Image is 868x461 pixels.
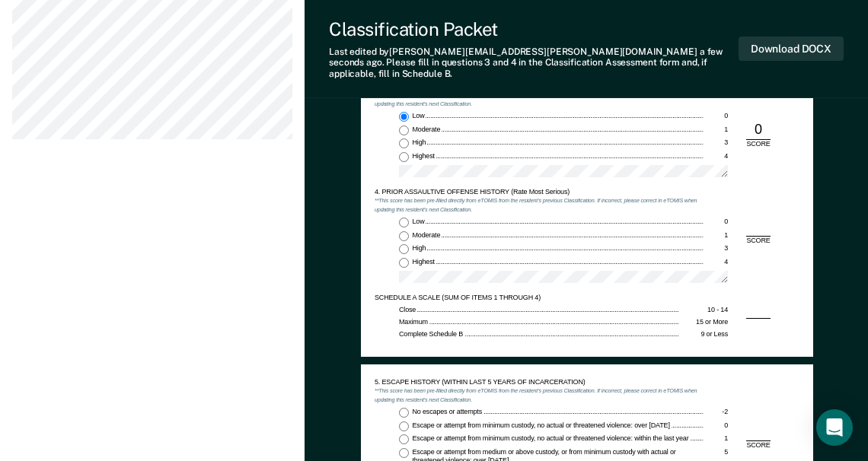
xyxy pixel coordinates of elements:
div: Classification Packet [329,18,739,40]
div: SCORE [740,237,777,246]
span: Escape or attempt from minimum custody, no actual or threatened violence: over [DATE] [413,421,672,429]
input: Highest4 [399,152,409,162]
div: -2 [704,408,728,417]
button: Download DOCX [739,37,844,62]
span: Moderate [413,231,442,239]
input: Low0 [399,112,409,122]
div: Open Intercom Messenger [816,409,853,446]
span: a few seconds ago [329,46,723,68]
span: High [413,138,428,146]
div: 0 [704,421,728,431]
input: Escape or attempt from minimum custody, no actual or threatened violence: over [DATE]0 [399,421,409,431]
span: Highest [413,258,436,265]
span: Complete Schedule B [399,330,464,338]
span: Close [399,306,417,313]
div: 5. ESCAPE HISTORY (WITHIN LAST 5 YEARS OF INCARCERATION) [375,378,704,387]
div: 4 [704,258,728,267]
div: SCORE [740,140,777,149]
input: Escape or attempt from medium or above custody, or from minimum custody with actual or threatened... [399,448,409,458]
input: Escape or attempt from minimum custody, no actual or threatened violence: within the last year1 [399,434,409,444]
div: 1 [704,434,728,444]
div: 4 [704,152,728,161]
span: High [413,244,428,252]
div: 5 [708,448,728,457]
div: 3 [704,244,728,253]
div: SCORE [740,441,777,450]
span: Maximum [399,318,429,326]
div: 0 [704,112,728,121]
div: 4. PRIOR ASSAULTIVE OFFENSE HISTORY (Rate Most Serious) [375,188,704,197]
div: 9 or Less [679,330,728,339]
div: 3 [704,138,728,148]
div: 0 [746,121,771,139]
input: Low0 [399,218,409,227]
input: Highest4 [399,258,409,268]
div: 1 [704,231,728,240]
div: Last edited by [PERSON_NAME][EMAIL_ADDRESS][PERSON_NAME][DOMAIN_NAME] . Please fill in questions ... [329,46,739,79]
input: Moderate1 [399,231,409,241]
span: Moderate [413,126,442,133]
div: SCHEDULE A SCALE (SUM OF ITEMS 1 THROUGH 4) [375,294,704,303]
div: 15 or More [679,318,728,327]
input: High3 [399,244,409,254]
span: Low [413,112,426,119]
input: No escapes or attempts-2 [399,408,409,418]
span: No escapes or attempts [413,408,483,415]
span: Escape or attempt from minimum custody, no actual or threatened violence: within the last year [413,434,691,442]
input: Moderate1 [399,126,409,135]
em: **This score has been pre-filled directly from eTOMIS from the resident's previous Classification... [375,197,697,213]
span: Highest [413,152,436,160]
input: High3 [399,138,409,148]
div: 1 [704,126,728,135]
div: 0 [704,218,728,227]
div: 10 - 14 [679,306,728,315]
span: Low [413,218,426,225]
em: **This score has been pre-filled directly from eTOMIS from the resident's previous Classification... [375,387,697,403]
